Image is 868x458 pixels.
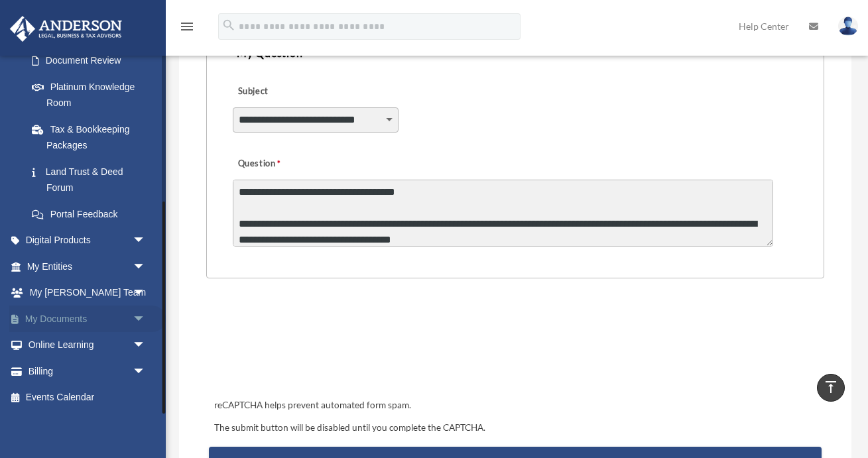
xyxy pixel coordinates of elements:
a: Digital Productsarrow_drop_down [9,227,166,254]
label: Subject [233,82,359,101]
a: Document Review [19,48,166,74]
i: search [221,18,236,32]
img: User Pic [838,17,858,36]
span: arrow_drop_down [133,306,159,333]
a: My Entitiesarrow_drop_down [9,253,166,280]
a: Portal Feedback [19,201,166,227]
a: Billingarrow_drop_down [9,358,166,384]
a: My [PERSON_NAME] Teamarrow_drop_down [9,280,166,306]
a: vertical_align_top [817,374,845,402]
div: reCAPTCHA helps prevent automated form spam. [209,398,822,414]
img: Anderson Advisors Platinum Portal [6,16,126,42]
span: arrow_drop_down [133,332,159,359]
span: arrow_drop_down [133,280,159,307]
span: arrow_drop_down [133,227,159,255]
a: My Documentsarrow_drop_down [9,306,166,332]
a: Land Trust & Deed Forum [19,158,166,201]
span: arrow_drop_down [133,253,159,280]
a: Online Learningarrow_drop_down [9,332,166,359]
a: Events Calendar [9,384,166,411]
iframe: reCAPTCHA [210,319,412,371]
span: arrow_drop_down [133,358,159,385]
a: menu [179,23,195,34]
a: Tax & Bookkeeping Packages [19,116,166,158]
i: menu [179,19,195,34]
i: vertical_align_top [823,379,839,395]
a: Platinum Knowledge Room [19,74,166,116]
div: The submit button will be disabled until you complete the CAPTCHA. [209,420,822,436]
label: Question [233,155,336,174]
